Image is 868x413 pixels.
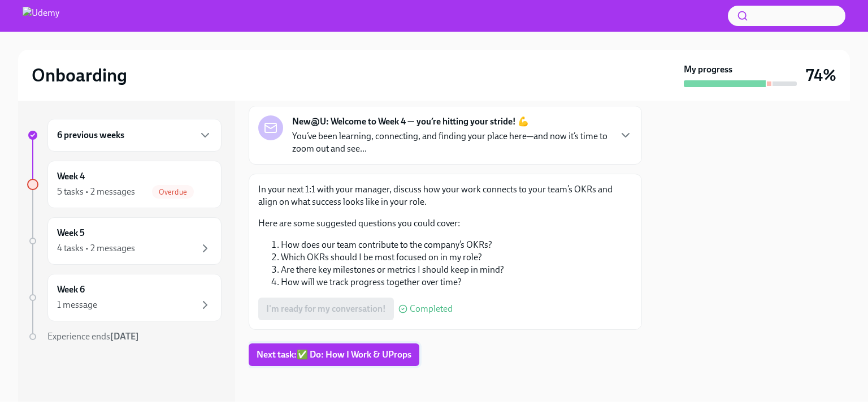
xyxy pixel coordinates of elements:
[57,186,135,198] div: 5 tasks • 2 messages
[110,331,139,342] strong: [DATE]
[281,264,632,276] li: Are there key milestones or metrics I should keep in mind?
[281,276,632,289] li: How will we track progress together over time?
[257,349,411,360] span: Next task : ✅ Do: How I Work & UProps
[57,170,85,183] h6: Week 4
[806,65,836,85] h3: 74%
[23,7,59,25] img: Udemy
[57,242,135,255] div: 4 tasks • 2 messages
[57,227,85,239] h6: Week 5
[32,64,127,87] h2: Onboarding
[410,304,453,313] span: Completed
[281,251,632,264] li: Which OKRs should I be most focused on in my role?
[152,188,194,196] span: Overdue
[258,183,632,208] p: In your next 1:1 with your manager, discuss how your work connects to your team’s OKRs and align ...
[47,119,222,152] div: 6 previous weeks
[47,331,139,342] span: Experience ends
[57,129,124,141] h6: 6 previous weeks
[27,274,222,321] a: Week 61 message
[684,63,732,76] strong: My progress
[57,299,97,311] div: 1 message
[27,217,222,265] a: Week 54 tasks • 2 messages
[27,161,222,208] a: Week 45 tasks • 2 messagesOverdue
[249,343,419,366] button: Next task:✅ Do: How I Work & UProps
[57,283,85,296] h6: Week 6
[292,115,529,128] strong: New@U: Welcome to Week 4 — you’re hitting your stride! 💪
[281,239,632,251] li: How does our team contribute to the company’s OKRs?
[292,130,610,155] p: You’ve been learning, connecting, and finding your place here—and now it’s time to zoom out and s...
[258,217,632,230] p: Here are some suggested questions you could cover:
